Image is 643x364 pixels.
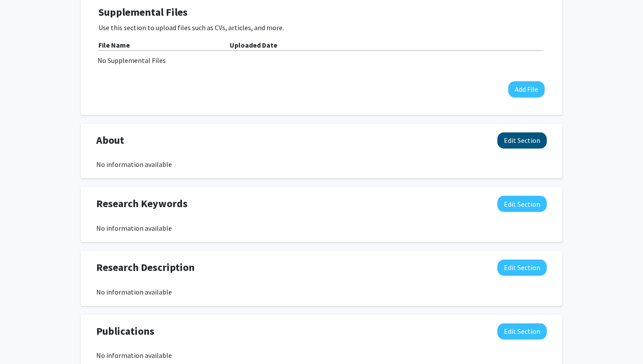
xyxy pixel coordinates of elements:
[98,6,545,19] h4: Supplemental Files
[497,323,547,340] button: Edit Publications
[96,260,195,275] span: Research Description
[96,223,547,233] div: No information available
[230,41,277,49] b: Uploaded Date
[96,132,124,148] span: About
[7,325,37,357] iframe: Chat
[98,55,545,66] div: No Supplemental Files
[98,41,130,49] b: File Name
[96,196,188,211] span: Research Keywords
[96,159,547,170] div: No information available
[497,260,547,276] button: Edit Research Description
[98,22,545,33] p: Use this section to upload files such as CVs, articles, and more.
[497,196,547,212] button: Edit Research Keywords
[96,350,547,361] div: No information available
[96,323,154,339] span: Publications
[508,81,545,97] button: Add File
[96,287,547,297] div: No information available
[497,132,547,149] button: Edit About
